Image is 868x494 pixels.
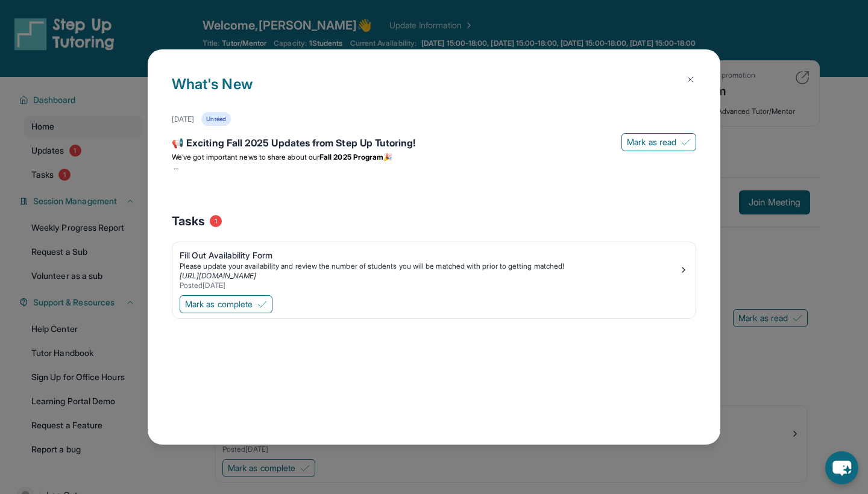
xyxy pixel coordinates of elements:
span: Tasks [172,213,205,230]
div: [DATE] [172,114,194,124]
button: Mark as complete [180,295,272,313]
span: We’ve got important news to share about our [172,152,319,161]
span: Mark as read [627,136,676,148]
div: Posted [DATE] [180,281,679,290]
h1: What's New [172,73,696,112]
div: Please update your availability and review the number of students you will be matched with prior ... [180,261,679,271]
span: Mark as complete [185,298,253,310]
div: Unread [201,112,230,126]
span: 🎉 [383,152,392,161]
a: Fill Out Availability FormPlease update your availability and review the number of students you w... [172,242,696,293]
div: 📢 Exciting Fall 2025 Updates from Step Up Tutoring! [172,136,696,152]
span: 1 [210,215,222,227]
div: Fill Out Availability Form [180,249,679,261]
img: Close Icon [685,75,695,84]
a: [URL][DOMAIN_NAME] [180,271,256,280]
img: Mark as complete [257,299,267,309]
button: chat-button [825,451,858,484]
strong: Fall 2025 Program [319,152,383,161]
img: Mark as read [681,137,691,147]
button: Mark as read [621,133,696,151]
